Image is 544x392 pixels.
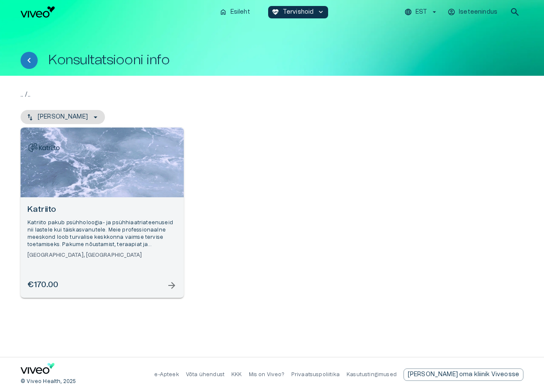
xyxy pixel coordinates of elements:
img: Viveo logo [21,6,55,18]
button: ecg_heartTervishoidkeyboard_arrow_down [268,6,329,18]
div: [PERSON_NAME] oma kliinik Viveosse [404,368,523,381]
a: Navigate to home page [21,363,55,377]
a: Send email to partnership request to viveo [404,368,523,381]
p: Iseteenindus [459,8,497,17]
p: EST [415,8,427,17]
h1: Konsultatsiooni info [48,53,170,68]
span: ecg_heart [272,8,279,16]
p: .. / .. [21,89,523,100]
button: homeEsileht [216,6,254,18]
p: Katriito pakub psühholoogia- ja psühhiaatriateenuseid nii lastele kui täiskasvanutele. Meie profe... [27,219,177,249]
span: keyboard_arrow_down [317,8,325,16]
p: © Viveo Health, 2025 [21,378,76,385]
a: Privaatsuspoliitika [291,372,340,377]
a: KKK [231,372,242,377]
span: home [219,8,227,16]
p: Mis on Viveo? [249,371,284,378]
h6: €170.00 [27,279,58,291]
p: Esileht [230,8,250,17]
p: [PERSON_NAME] oma kliinik Viveosse [408,370,519,379]
h6: Katriito [27,204,177,216]
p: Tervishoid [283,8,314,17]
a: Open selected supplier available booking dates [21,128,184,298]
p: Võta ühendust [186,371,224,378]
span: search [510,7,520,17]
button: open search modal [506,3,523,21]
button: Iseteenindus [446,6,499,18]
img: Katriito logo [27,134,61,161]
span: arrow_forward [167,280,177,291]
h6: [GEOGRAPHIC_DATA], [GEOGRAPHIC_DATA] [27,252,177,259]
button: [PERSON_NAME] [21,110,105,124]
p: [PERSON_NAME] [38,113,88,122]
a: Navigate to homepage [21,6,212,18]
button: EST [403,6,439,18]
a: Kasutustingimused [347,372,397,377]
a: e-Apteek [154,372,179,377]
button: Tagasi [21,52,38,69]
